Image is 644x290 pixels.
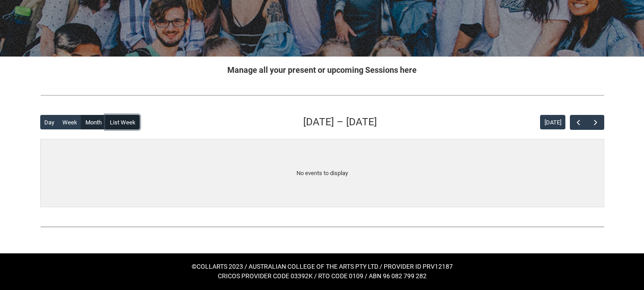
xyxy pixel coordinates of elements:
[40,90,604,100] img: REDU_GREY_LINE
[105,115,140,129] button: List Week
[40,64,604,76] h2: Manage all your present or upcoming Sessions here
[303,114,377,130] h2: [DATE] – [DATE]
[296,169,348,178] div: No events to display
[570,115,587,130] button: Previous Week
[540,115,565,129] button: [DATE]
[587,115,604,130] button: Next Week
[40,115,59,129] button: Day
[40,222,604,231] img: REDU_GREY_LINE
[58,115,81,129] button: Week
[81,115,106,129] button: Month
